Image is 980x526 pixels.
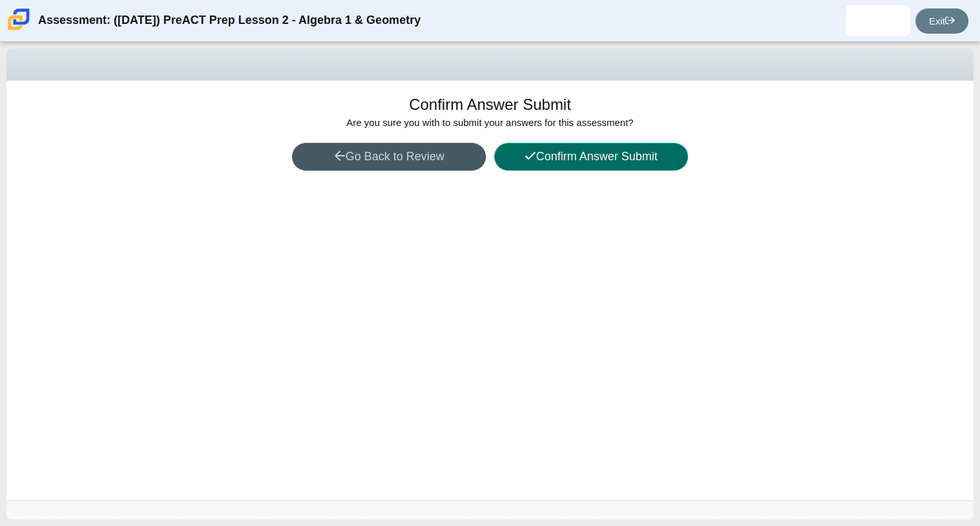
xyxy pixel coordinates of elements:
a: Exit [915,8,968,34]
button: Confirm Answer Submit [494,143,688,171]
img: taliyah.darby.UkroTg [868,10,888,31]
button: Go Back to Review [292,143,486,171]
a: Carmen School of Science & Technology [5,24,32,35]
img: Carmen School of Science & Technology [5,6,32,33]
h1: Confirm Answer Submit [409,94,571,116]
div: Assessment: ([DATE]) PreACT Prep Lesson 2 - Algebra 1 & Geometry [38,5,421,36]
span: Are you sure you with to submit your answers for this assessment? [346,117,633,128]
